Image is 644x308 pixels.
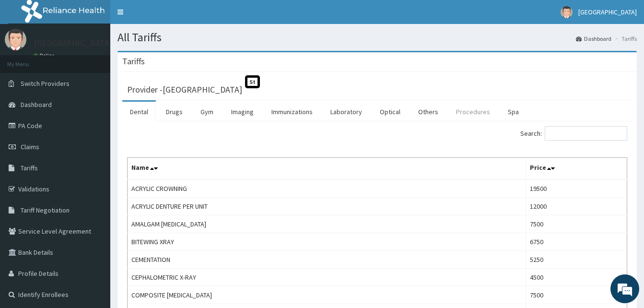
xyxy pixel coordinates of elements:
h1: All Tariffs [117,31,637,44]
th: Name [128,158,526,180]
span: St [245,75,260,88]
input: Search: [545,126,627,141]
a: Spa [500,102,527,122]
a: Optical [372,102,408,122]
a: Imaging [223,102,261,122]
td: 12000 [526,198,627,215]
span: [GEOGRAPHIC_DATA] [578,8,637,16]
a: Laboratory [323,102,370,122]
h3: Tariffs [122,57,145,66]
a: Procedures [448,102,498,122]
a: Drugs [158,102,190,122]
td: 7500 [526,286,627,304]
span: Claims [21,142,39,151]
a: Immunizations [264,102,320,122]
span: Tariff Negotiation [21,206,70,214]
a: Dental [122,102,156,122]
h3: Provider - [GEOGRAPHIC_DATA] [127,85,242,94]
td: 7500 [526,215,627,233]
label: Search: [520,126,627,141]
img: User Image [561,6,573,18]
td: 5250 [526,251,627,269]
td: 6750 [526,233,627,251]
div: Chat with us now [50,54,161,66]
span: Tariffs [21,164,38,172]
a: Online [34,52,57,59]
a: Gym [193,102,221,122]
li: Tariffs [612,35,637,43]
td: 19500 [526,179,627,198]
span: Switch Providers [21,79,70,88]
td: ACRYLIC DENTURE PER UNIT [128,198,526,215]
a: Others [410,102,446,122]
p: [GEOGRAPHIC_DATA] [34,39,113,47]
span: Dashboard [21,100,52,109]
img: d_794563401_company_1708531726252_794563401 [18,48,39,72]
span: We're online! [56,93,132,190]
td: COMPOSITE [MEDICAL_DATA] [128,286,526,304]
td: ACRYLIC CROWNING [128,179,526,198]
td: CEPHALOMETRIC X-RAY [128,269,526,286]
a: Dashboard [576,35,611,43]
td: CEMENTATION [128,251,526,269]
td: AMALGAM [MEDICAL_DATA] [128,215,526,233]
div: Minimize live chat window [157,5,180,28]
td: BITEWING XRAY [128,233,526,251]
img: User Image [5,29,26,50]
textarea: Type your message and hit 'Enter' [5,206,183,239]
th: Price [526,158,627,180]
td: 4500 [526,269,627,286]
